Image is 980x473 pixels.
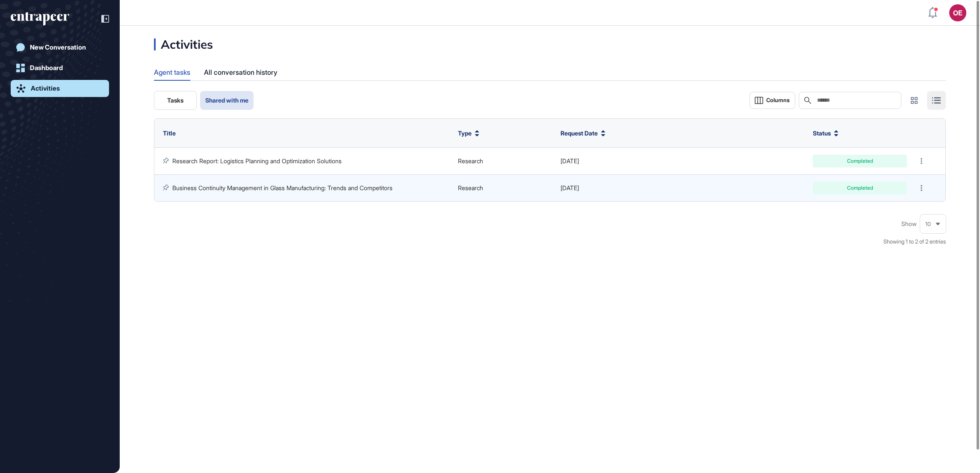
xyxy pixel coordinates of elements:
span: Request Date [561,129,598,137]
span: Columns [766,97,790,103]
div: Activities [31,85,60,92]
span: Research [458,157,483,165]
div: Completed [819,159,900,164]
div: Dashboard [30,64,63,72]
span: Show [901,220,917,227]
span: Type [458,129,472,137]
div: Agent tasks [154,64,190,80]
span: [DATE] [561,157,579,165]
a: Dashboard [11,59,109,76]
button: OE [949,4,966,21]
button: Type [458,129,479,137]
span: Title [163,129,176,137]
a: Research Report: Logistics Planning and Optimization Solutions [172,157,342,165]
span: Research [458,184,483,191]
span: [DATE] [561,184,579,191]
div: New Conversation [30,44,86,51]
div: Showing 1 to 2 of 2 entries [883,238,946,246]
button: Shared with me [200,91,254,110]
button: Columns [750,92,795,109]
span: 10 [925,221,931,227]
div: Completed [819,185,900,191]
div: Activities [154,38,213,50]
button: Request Date [561,129,605,137]
div: entrapeer-logo [11,12,69,26]
a: Activities [11,80,109,97]
div: All conversation history [204,64,277,81]
span: Status [813,129,831,137]
a: Business Continuity Management in Glass Manufacturing: Trends and Competitors [172,184,393,191]
span: Shared with me [205,97,248,104]
span: Tasks [167,97,183,104]
button: Tasks [154,91,197,110]
a: New Conversation [11,39,109,56]
button: Status [813,129,838,137]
